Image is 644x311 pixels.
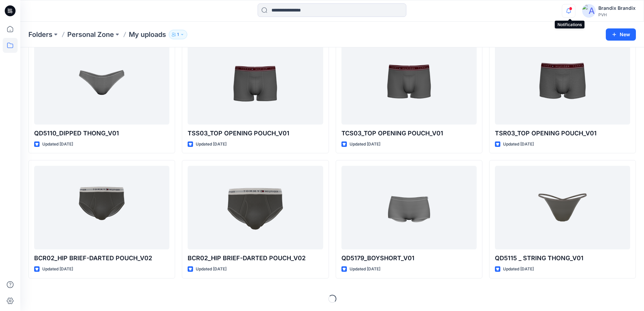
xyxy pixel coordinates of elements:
a: BCR02_HIP BRIEF-DARTED POUCH_V02 [34,166,169,249]
a: TCS03_TOP OPENING POUCH_V01 [341,41,477,125]
p: Updated [DATE] [350,266,380,273]
p: TCS03_TOP OPENING POUCH_V01 [341,129,477,138]
p: TSS03_TOP OPENING POUCH_V01 [188,129,323,138]
a: Personal Zone [67,30,114,39]
div: Brandix Brandix [598,4,636,12]
a: TSS03_TOP OPENING POUCH_V01 [188,41,323,125]
a: Folders [28,30,52,39]
button: New [606,28,636,41]
a: TSR03_TOP OPENING POUCH_V01 [495,41,630,125]
p: QD5179_BOYSHORT_V01 [341,253,477,263]
p: QD5115 _ STRING THONG_V01 [495,253,630,263]
button: 1 [169,30,187,39]
p: BCR02_HIP BRIEF-DARTED POUCH_V02 [188,253,323,263]
a: QD5115 _ STRING THONG_V01 [495,166,630,249]
a: BCR02_HIP BRIEF-DARTED POUCH_V02 [188,166,323,249]
p: BCR02_HIP BRIEF-DARTED POUCH_V02 [34,253,169,263]
p: Updated [DATE] [503,266,534,273]
p: Updated [DATE] [350,141,380,148]
p: My uploads [129,30,166,39]
div: PVH [598,12,636,17]
p: Updated [DATE] [42,266,73,273]
img: avatar [582,4,596,18]
a: QD5110_DIPPED THONG_V01 [34,41,169,125]
p: QD5110_DIPPED THONG_V01 [34,129,169,138]
p: Updated [DATE] [503,141,534,148]
p: Updated [DATE] [196,266,226,273]
a: QD5179_BOYSHORT_V01 [341,166,477,249]
p: 1 [177,31,179,38]
p: Updated [DATE] [196,141,226,148]
p: Updated [DATE] [42,141,73,148]
p: TSR03_TOP OPENING POUCH_V01 [495,129,630,138]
